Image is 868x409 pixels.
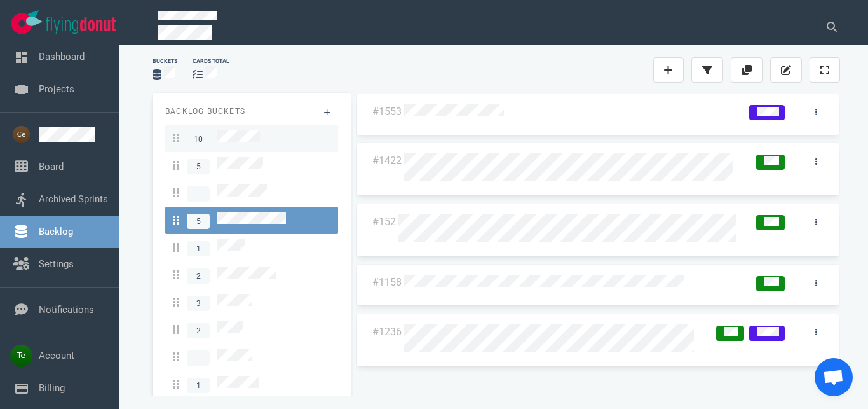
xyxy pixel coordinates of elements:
[165,234,338,261] a: 1
[187,268,210,284] span: 2
[39,350,74,361] a: Account
[187,214,210,229] span: 5
[815,358,853,396] div: Chat abierto
[187,323,210,338] span: 2
[46,17,116,34] img: Flying Donut text logo
[372,276,402,288] a: #1158
[187,241,210,256] span: 1
[165,207,338,234] a: 5
[165,261,338,289] a: 2
[187,132,210,147] span: 10
[187,296,210,311] span: 3
[39,193,108,205] a: Archived Sprints
[165,371,338,398] a: 1
[153,57,177,66] div: Buckets
[372,106,402,118] a: #1553
[372,326,402,338] a: #1236
[39,226,73,237] a: Backlog
[165,316,338,343] a: 2
[39,51,85,62] a: Dashboard
[372,216,396,228] a: #152
[165,289,338,316] a: 3
[165,125,338,152] a: 10
[39,83,74,95] a: Projects
[187,378,210,393] span: 1
[39,161,64,172] a: Board
[193,57,229,66] div: cards total
[372,155,402,167] a: #1422
[39,258,74,270] a: Settings
[165,152,338,179] a: 5
[39,304,94,315] a: Notifications
[187,159,210,174] span: 5
[39,382,65,394] a: Billing
[165,106,338,117] p: Backlog Buckets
